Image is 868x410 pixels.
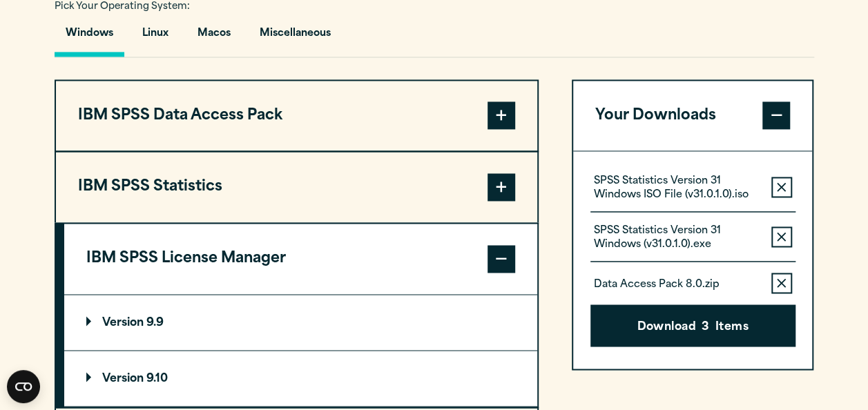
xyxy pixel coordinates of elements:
button: Macos [186,17,242,57]
button: Windows [55,17,124,57]
p: Version 9.10 [86,373,168,384]
button: IBM SPSS Statistics [56,152,537,222]
button: Miscellaneous [249,17,342,57]
button: Open CMP widget [7,370,40,403]
p: SPSS Statistics Version 31 Windows (v31.0.1.0).exe [594,224,760,252]
summary: Version 9.9 [64,295,537,350]
button: Your Downloads [573,81,813,151]
p: Version 9.9 [86,317,164,328]
div: Your Downloads [573,150,813,369]
button: Download3Items [590,304,795,347]
div: IBM SPSS License Manager [64,294,537,407]
button: Linux [131,17,180,57]
p: SPSS Statistics Version 31 Windows ISO File (v31.0.1.0).iso [594,175,760,202]
button: IBM SPSS Data Access Pack [56,81,537,151]
span: 3 [702,318,709,336]
p: Data Access Pack 8.0.zip [594,277,720,291]
button: IBM SPSS License Manager [64,224,537,294]
summary: Version 9.10 [64,351,537,406]
span: Pick Your Operating System: [55,2,190,11]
